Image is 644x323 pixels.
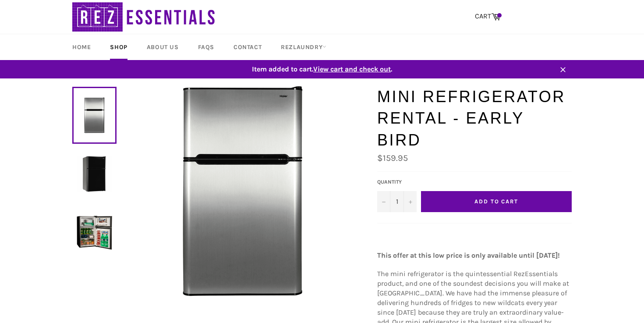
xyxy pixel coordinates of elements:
[377,86,572,151] h1: Mini Refrigerator Rental - Early Bird
[77,215,112,250] img: Mini Refrigerator Rental - Early Bird
[377,251,560,259] strong: This offer at this low price is only available until [DATE]!
[77,156,112,192] img: Mini Refrigerator Rental - Early Bird
[471,7,505,26] a: CART
[377,153,408,163] span: $159.95
[377,191,390,212] button: Decrease quantity
[101,34,136,60] a: Shop
[313,65,391,73] span: View cart and check out
[474,198,518,205] span: Add to Cart
[138,86,348,296] img: Mini Refrigerator Rental - Early Bird
[403,191,417,212] button: Increase quantity
[64,64,580,74] span: Item added to cart. .
[225,34,270,60] a: Contact
[189,34,223,60] a: FAQs
[421,191,572,212] button: Add to Cart
[64,60,580,78] a: Item added to cart.View cart and check out.
[377,178,417,186] label: Quantity
[138,34,188,60] a: About Us
[272,34,335,60] a: RezLaundry
[64,34,99,60] a: Home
